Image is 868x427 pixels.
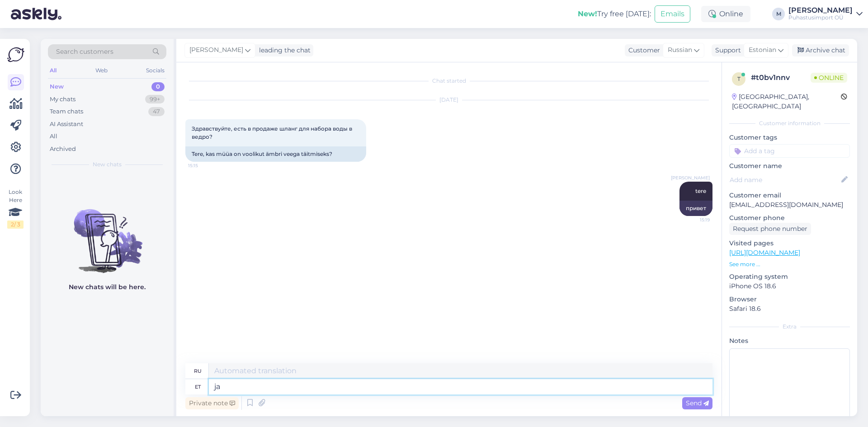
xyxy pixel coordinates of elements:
[772,8,785,20] div: M
[151,82,165,91] div: 0
[732,92,841,111] div: [GEOGRAPHIC_DATA], [GEOGRAPHIC_DATA]
[729,304,850,314] p: Safari 18.6
[185,397,239,409] div: Private note
[729,119,850,127] div: Customer information
[729,133,850,142] p: Customer tags
[729,191,850,200] p: Customer email
[729,295,850,304] p: Browser
[148,107,165,116] div: 47
[578,9,597,18] b: New!
[729,249,800,257] a: [URL][DOMAIN_NAME]
[56,47,113,56] span: Search customers
[50,145,76,154] div: Archived
[729,144,850,158] input: Add a tag
[729,272,850,282] p: Operating system
[7,46,24,63] img: Askly Logo
[209,379,712,394] textarea: ja
[7,221,24,229] div: 2 / 3
[729,161,850,171] p: Customer name
[255,46,311,55] div: leading the chat
[811,73,847,83] span: Online
[93,160,122,169] span: New chats
[737,75,741,82] span: t
[686,399,709,407] span: Send
[671,174,710,181] span: [PERSON_NAME]
[625,46,660,55] div: Customer
[729,200,850,210] p: [EMAIL_ADDRESS][DOMAIN_NAME]
[41,193,174,274] img: No chats
[185,146,366,162] div: Tere, kas müüa on voolikut ämbri veega täitmiseks?
[144,65,166,76] div: Socials
[50,95,75,104] div: My chats
[94,65,109,76] div: Web
[145,95,165,104] div: 99+
[695,188,706,194] span: tere
[194,363,202,379] div: ru
[185,77,712,85] div: Chat started
[729,239,850,248] p: Visited pages
[578,9,651,19] div: Try free [DATE]:
[50,132,57,141] div: All
[50,82,64,91] div: New
[729,213,850,223] p: Customer phone
[788,14,853,21] div: Puhastusimport OÜ
[730,175,840,185] input: Add name
[188,162,222,169] span: 15:15
[195,379,201,394] div: et
[50,107,83,116] div: Team chats
[749,45,776,55] span: Estonian
[50,120,83,129] div: AI Assistant
[729,223,811,235] div: Request phone number
[69,282,146,292] p: New chats will be here.
[48,65,58,76] div: All
[788,7,853,14] div: [PERSON_NAME]
[712,46,741,55] div: Support
[676,216,710,223] span: 15:19
[7,188,24,229] div: Look Here
[192,125,354,140] span: Здравствуйте, есть в продаже шланг для набора воды в ведро?
[751,72,811,83] div: # t0bv1nnv
[679,201,712,216] div: привет
[189,45,243,55] span: [PERSON_NAME]
[655,5,690,23] button: Emails
[788,7,863,21] a: [PERSON_NAME]Puhastusimport OÜ
[729,323,850,331] div: Extra
[729,282,850,291] p: iPhone OS 18.6
[185,96,712,104] div: [DATE]
[701,6,750,22] div: Online
[729,260,850,268] p: See more ...
[668,45,692,55] span: Russian
[792,44,849,56] div: Archive chat
[729,336,850,346] p: Notes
